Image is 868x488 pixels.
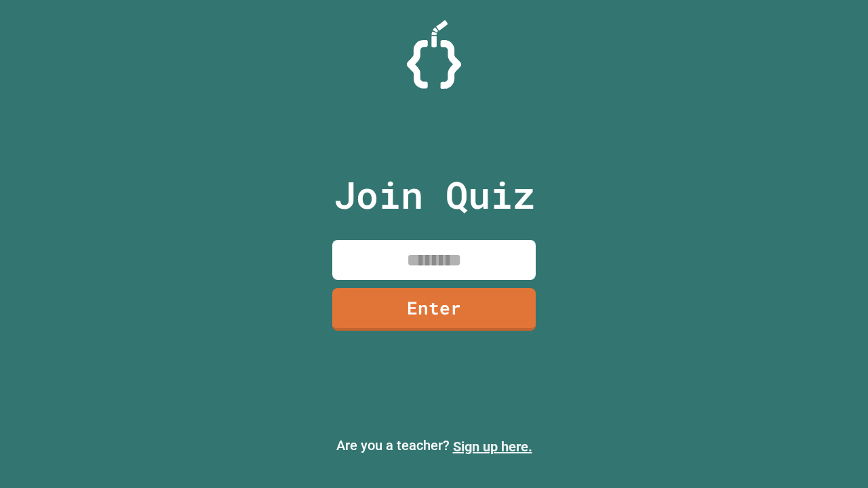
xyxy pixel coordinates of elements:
p: Join Quiz [334,167,535,223]
a: Enter [332,288,536,331]
a: Sign up here. [453,439,532,455]
img: Logo.svg [407,20,461,89]
iframe: chat widget [755,375,854,432]
p: Are you a teacher? [11,435,857,457]
iframe: chat widget [811,434,854,474]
